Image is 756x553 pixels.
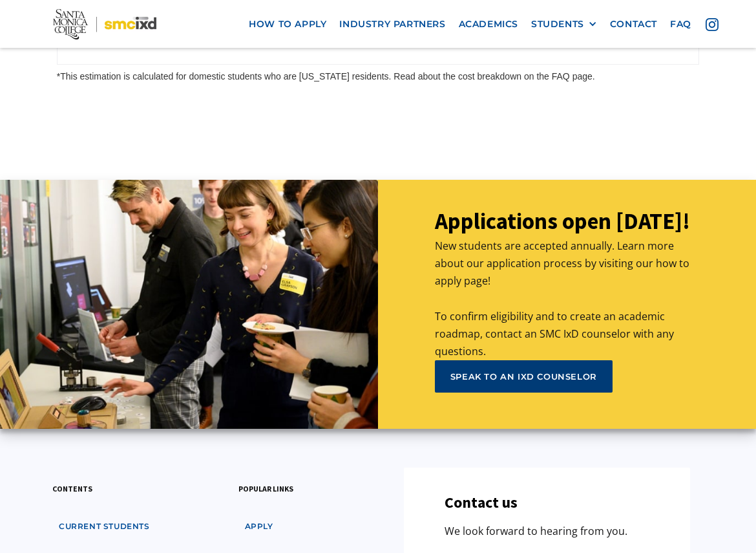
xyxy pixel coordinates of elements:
a: Academics [452,12,525,36]
div: STUDENTS [531,19,584,30]
div: speak to an ixd counselor [450,371,597,382]
h2: Applications open [DATE]! [435,206,690,237]
img: Santa Monica College - SMC IxD logo [53,9,156,39]
a: contact [604,12,664,36]
a: apply [238,515,280,539]
h3: contents [52,483,92,495]
p: We look forward to hearing from you. [445,523,627,540]
a: faq [664,12,698,36]
a: speak to an ixd counselor [435,360,613,393]
a: industry partners [333,12,452,36]
p: New students are accepted annually. Learn more about our application process by visiting our how ... [435,237,701,360]
h3: popular links [238,483,293,495]
a: how to apply [242,12,333,36]
img: icon - instagram [706,18,719,31]
div: *This estimation is calculated for domestic students who are [US_STATE] residents. Read about the... [57,70,700,83]
h3: Contact us [445,493,518,512]
a: Current students [52,515,156,539]
div: STUDENTS [531,19,597,30]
